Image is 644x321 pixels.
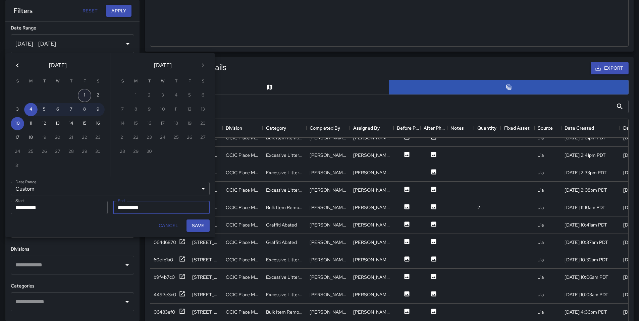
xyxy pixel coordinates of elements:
[38,103,51,116] button: 5
[38,117,51,130] button: 12
[78,89,91,102] button: 1
[186,219,210,232] button: Save
[157,75,169,88] span: Wednesday
[170,75,182,88] span: Thursday
[11,75,23,88] span: Sunday
[11,182,210,195] div: Custom
[78,103,91,116] button: 8
[11,131,24,144] button: 17
[38,75,50,88] span: Tuesday
[64,103,78,116] button: 7
[15,179,37,185] label: Date Range
[11,59,24,72] button: Previous month
[78,117,91,130] button: 15
[11,117,24,130] button: 10
[78,75,91,88] span: Friday
[91,117,105,130] button: 16
[197,75,209,88] span: Saturday
[24,117,38,130] button: 11
[51,117,64,130] button: 13
[118,198,125,203] label: End
[51,103,64,116] button: 6
[116,75,128,88] span: Sunday
[24,103,38,116] button: 4
[24,131,38,144] button: 18
[52,75,64,88] span: Wednesday
[15,198,24,203] label: Start
[91,89,105,102] button: 2
[25,75,37,88] span: Monday
[92,75,104,88] span: Saturday
[154,61,172,70] span: [DATE]
[49,61,67,70] span: [DATE]
[156,219,181,232] button: Cancel
[183,75,196,88] span: Friday
[65,75,77,88] span: Thursday
[91,103,105,116] button: 9
[130,75,142,88] span: Monday
[64,117,78,130] button: 14
[143,75,155,88] span: Tuesday
[11,103,24,116] button: 3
